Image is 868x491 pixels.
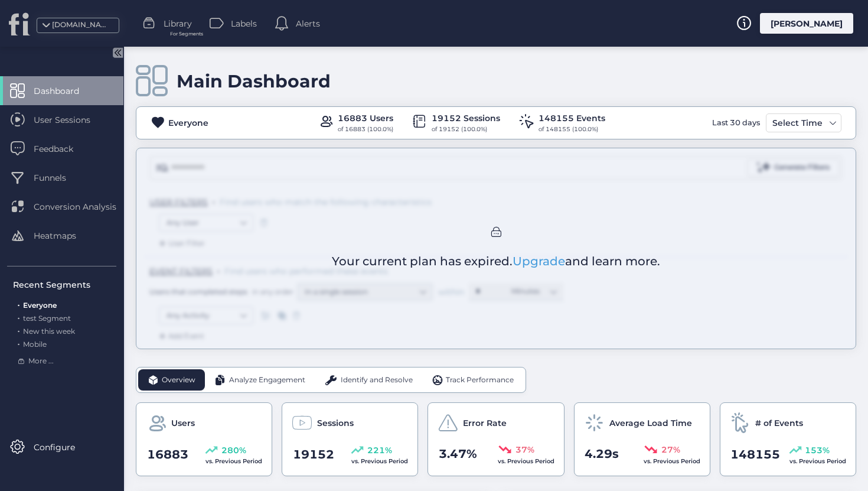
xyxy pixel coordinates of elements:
span: User Sessions [34,113,108,126]
span: More ... [28,356,54,367]
span: Dashboard [34,84,97,97]
span: . [18,337,19,349]
span: Funnels [34,171,84,184]
div: [PERSON_NAME] [760,13,853,34]
span: test Segment [23,314,71,323]
span: Configure [34,441,93,454]
span: For Segments [170,30,203,38]
span: Library [164,17,192,30]
span: . [18,298,19,310]
div: Recent Segments [13,278,116,291]
span: Labels [231,17,257,30]
span: Alerts [296,17,320,30]
span: Heatmaps [34,229,94,242]
span: Your current plan has expired. and learn more. [332,252,660,271]
span: . [18,324,19,336]
span: Conversion Analysis [34,200,134,213]
a: Upgrade [513,254,565,268]
span: Feedback [34,142,91,155]
div: [DOMAIN_NAME] [52,19,111,31]
span: Everyone [23,301,57,310]
span: Mobile [23,340,47,349]
span: . [18,311,19,323]
span: New this week [23,327,75,336]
